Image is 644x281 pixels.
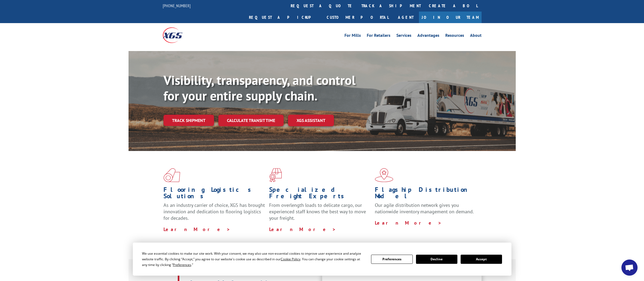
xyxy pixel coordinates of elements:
a: [PHONE_NUMBER] [163,3,191,8]
div: We use essential cookies to make our site work. With your consent, we may also use non-essential ... [142,251,365,268]
a: Track shipment [163,115,214,126]
a: Learn More > [269,226,336,232]
img: xgs-icon-flagship-distribution-model-red [375,168,393,182]
span: Preferences [173,262,191,267]
a: Join Our Team [419,12,482,23]
span: Cookie Policy [281,257,300,261]
a: For Mills [344,33,361,39]
h1: Flooring Logistics Solutions [163,186,265,202]
a: Learn More > [375,220,442,226]
img: xgs-icon-total-supply-chain-intelligence-red [163,168,180,182]
span: Our agile distribution network gives you nationwide inventory management on demand. [375,202,474,215]
a: For Retailers [367,33,390,39]
a: Learn More > [163,226,230,232]
a: Services [396,33,411,39]
button: Decline [416,255,457,264]
div: Open chat [621,260,638,276]
b: Visibility, transparency, and control for your entire supply chain. [163,72,355,104]
a: XGS ASSISTANT [288,115,334,126]
a: Customer Portal [323,12,393,23]
a: About [470,33,482,39]
a: Agent [393,12,419,23]
h1: Flagship Distribution Model [375,186,476,202]
a: Advantages [417,33,439,39]
button: Accept [461,255,502,264]
img: xgs-icon-focused-on-flooring-red [269,168,282,182]
a: Calculate transit time [218,115,284,126]
a: Request a pickup [245,12,323,23]
span: As an industry carrier of choice, XGS has brought innovation and dedication to flooring logistics... [163,202,265,221]
div: Cookie Consent Prompt [133,243,511,276]
h1: Specialized Freight Experts [269,186,371,202]
p: From overlength loads to delicate cargo, our experienced staff knows the best way to move your fr... [269,202,371,226]
a: Resources [445,33,464,39]
button: Preferences [371,255,412,264]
